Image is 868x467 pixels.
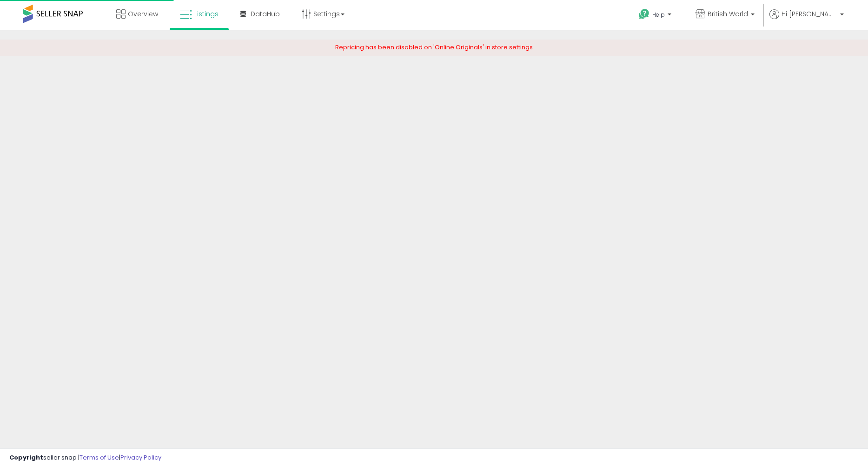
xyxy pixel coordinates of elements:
[335,43,533,52] span: Repricing has been disabled on 'Online Originals' in store settings
[782,9,837,19] span: Hi [PERSON_NAME]
[638,8,650,20] i: Get Help
[194,9,219,19] span: Listings
[251,9,280,19] span: DataHub
[708,9,748,19] span: British World
[652,11,665,19] span: Help
[631,1,681,30] a: Help
[769,9,844,30] a: Hi [PERSON_NAME]
[128,9,158,19] span: Overview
